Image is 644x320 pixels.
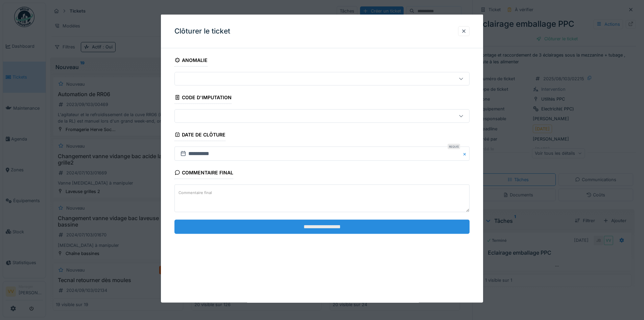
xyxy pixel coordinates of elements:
[174,168,233,179] div: Commentaire final
[174,55,208,67] div: Anomalie
[174,27,230,36] h3: Clôturer le ticket
[462,147,470,161] button: Close
[448,144,460,149] div: Requis
[174,92,232,104] div: Code d'imputation
[174,130,225,141] div: Date de clôture
[177,188,213,197] label: Commentaire final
